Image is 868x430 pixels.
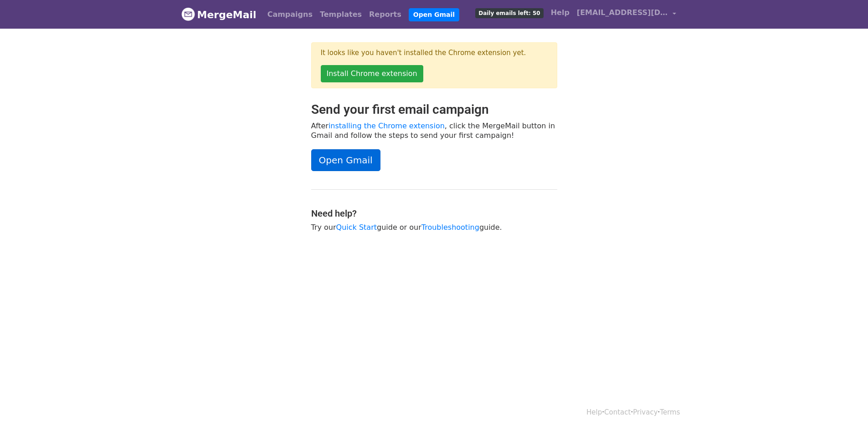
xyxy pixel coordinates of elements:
[577,7,668,18] span: [EMAIL_ADDRESS][DOMAIN_NAME]
[311,223,557,232] p: Try our guide or our guide.
[822,386,868,430] iframe: Chat Widget
[604,408,631,416] a: Contact
[311,149,380,171] a: Open Gmail
[264,5,316,24] a: Campaigns
[822,386,868,430] div: Widget de chat
[181,7,195,21] img: MergeMail logo
[365,5,405,24] a: Reports
[336,223,377,232] a: Quick Start
[329,121,445,130] a: installing the Chrome extension
[311,102,557,117] h2: Send your first email campaign
[633,408,657,416] a: Privacy
[475,8,543,18] span: Daily emails left: 50
[660,408,680,416] a: Terms
[547,4,573,22] a: Help
[409,8,459,21] a: Open Gmail
[321,65,423,82] a: Install Chrome extension
[573,4,680,25] a: [EMAIL_ADDRESS][DOMAIN_NAME]
[472,4,547,22] a: Daily emails left: 50
[316,5,365,24] a: Templates
[586,408,602,416] a: Help
[181,5,257,24] a: MergeMail
[311,208,557,219] h4: Need help?
[421,223,479,232] a: Troubleshooting
[321,48,548,58] p: It looks like you haven't installed the Chrome extension yet.
[311,121,557,140] p: After , click the MergeMail button in Gmail and follow the steps to send your first campaign!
